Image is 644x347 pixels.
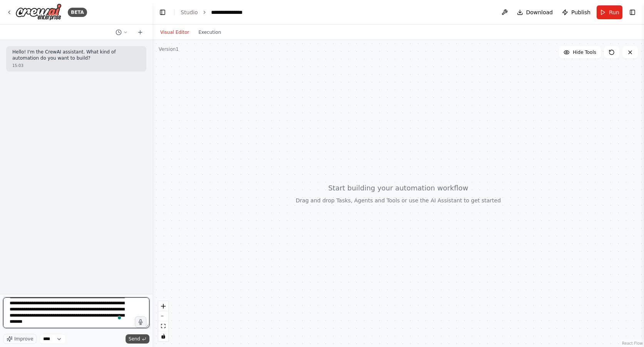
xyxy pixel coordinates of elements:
div: BETA [68,8,87,17]
button: Start a new chat [134,28,146,37]
div: 15:03 [12,63,140,68]
button: zoom in [158,301,168,311]
a: Studio [181,9,198,15]
button: Hide left sidebar [157,7,168,18]
button: Download [514,5,556,19]
button: Run [597,5,622,19]
button: Switch to previous chat [112,28,131,37]
span: Publish [571,8,590,16]
p: Hello! I'm the CrewAI assistant. What kind of automation do you want to build? [12,49,140,61]
span: Run [609,8,619,16]
button: Execution [194,28,226,37]
span: Download [526,8,553,16]
button: toggle interactivity [158,331,168,341]
button: zoom out [158,311,168,321]
a: React Flow attribution [622,341,643,345]
button: Send [126,334,149,344]
span: Improve [14,336,33,342]
button: Click to speak your automation idea [135,316,146,328]
button: Show right sidebar [627,7,638,18]
button: Improve [3,334,37,344]
textarea: To enrich screen reader interactions, please activate Accessibility in Grammarly extension settings [3,297,149,328]
div: React Flow controls [158,301,168,341]
nav: breadcrumb [181,8,249,16]
span: Send [129,336,140,342]
button: Hide Tools [559,46,601,58]
button: fit view [158,321,168,331]
button: Visual Editor [156,28,194,37]
img: Logo [15,3,62,21]
span: Hide Tools [573,49,596,55]
button: Publish [559,5,594,19]
div: Version 1 [159,46,179,52]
